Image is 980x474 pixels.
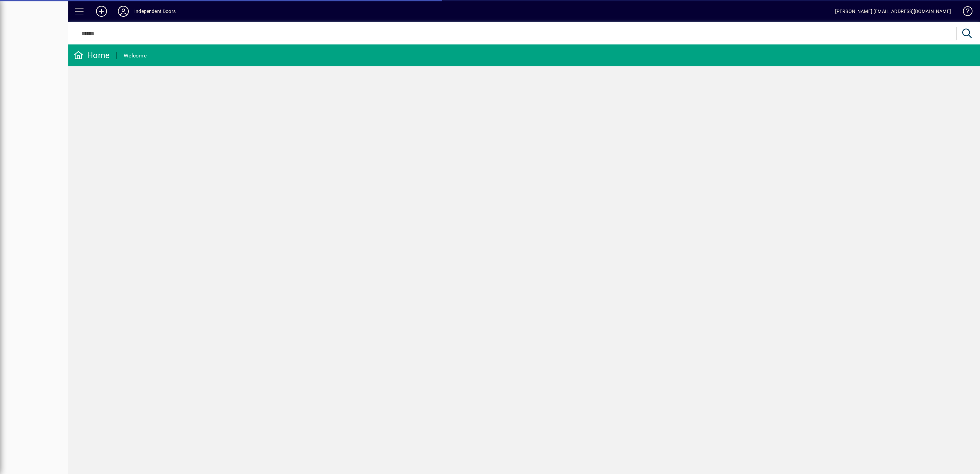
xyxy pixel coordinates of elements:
button: Profile [112,5,134,17]
div: Welcome [124,50,147,61]
button: Add [91,5,112,17]
div: [PERSON_NAME] [EMAIL_ADDRESS][DOMAIN_NAME] [835,6,951,17]
div: Independent Doors [134,6,176,17]
a: Knowledge Base [958,1,971,24]
div: Home [73,50,110,61]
